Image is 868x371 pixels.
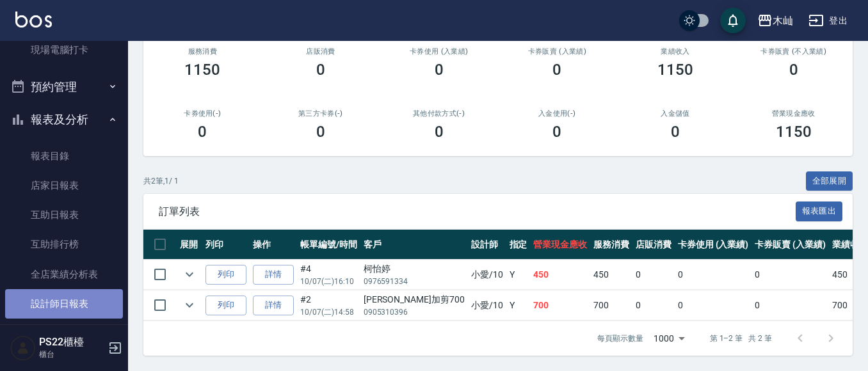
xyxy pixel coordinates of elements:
th: 展開 [177,230,202,260]
p: 共 2 筆, 1 / 1 [143,175,179,187]
td: 700 [590,290,632,320]
td: 小愛 /10 [468,260,506,290]
h2: 業績收入 [632,47,719,56]
button: expand row [180,296,199,315]
div: 木屾 [773,13,793,29]
h2: 卡券使用 (入業績) [395,47,483,56]
th: 列印 [202,230,250,260]
h2: 入金使用(-) [513,109,601,118]
button: 列印 [205,265,246,285]
button: 報表及分析 [5,103,123,136]
h3: 0 [198,123,207,141]
h2: 營業現金應收 [750,109,837,118]
p: 櫃台 [39,349,104,360]
td: 0 [751,260,829,290]
th: 服務消費 [590,230,632,260]
button: 全部展開 [806,171,853,191]
th: 帳單編號/時間 [297,230,360,260]
div: [PERSON_NAME]加剪700 [364,293,465,306]
p: 每頁顯示數量 [597,333,643,344]
td: 小愛 /10 [468,290,506,320]
th: 營業現金應收 [530,230,590,260]
a: 詳情 [253,296,294,315]
button: 木屾 [752,8,798,34]
a: 設計師業績分析表 [5,319,123,348]
td: 450 [530,260,590,290]
a: 詳情 [253,265,294,285]
h2: 第三方卡券(-) [277,109,365,118]
h3: 0 [671,123,680,141]
h3: 1150 [776,123,812,141]
span: 訂單列表 [159,205,796,218]
a: 店家日報表 [5,171,123,200]
a: 現場電腦打卡 [5,35,123,65]
a: 全店業績分析表 [5,260,123,289]
td: 0 [751,290,829,320]
h3: 0 [552,61,561,79]
p: 10/07 (二) 16:10 [300,276,357,287]
button: 預約管理 [5,70,123,104]
th: 設計師 [468,230,506,260]
a: 報表匯出 [796,205,843,217]
td: 0 [675,290,752,320]
h3: 0 [789,61,798,79]
a: 互助排行榜 [5,230,123,259]
h2: 店販消費 [277,47,365,56]
button: 登出 [803,9,853,33]
h2: 卡券使用(-) [159,109,246,118]
h3: 0 [552,123,561,141]
td: #2 [297,290,360,320]
th: 店販消費 [632,230,675,260]
div: 1000 [648,321,689,356]
h3: 0 [435,61,444,79]
th: 卡券使用 (入業績) [675,230,752,260]
p: 0976591334 [364,276,465,287]
th: 指定 [506,230,531,260]
td: Y [506,290,531,320]
button: expand row [180,265,199,284]
td: Y [506,260,531,290]
h3: 0 [435,123,444,141]
h5: PS22櫃檯 [39,336,104,349]
h3: 0 [316,123,325,141]
td: 450 [590,260,632,290]
img: Person [10,335,36,361]
h2: 其他付款方式(-) [395,109,483,118]
td: 700 [530,290,590,320]
a: 設計師日報表 [5,289,123,319]
a: 互助日報表 [5,200,123,230]
h2: 入金儲值 [632,109,719,118]
p: 第 1–2 筆 共 2 筆 [710,333,772,344]
td: #4 [297,260,360,290]
button: 報表匯出 [796,201,843,221]
td: 0 [632,290,675,320]
button: 列印 [205,296,246,315]
h3: 服務消費 [159,47,246,56]
h2: 卡券販賣 (不入業績) [750,47,837,56]
h3: 0 [316,61,325,79]
td: 0 [632,260,675,290]
h2: 卡券販賣 (入業績) [513,47,601,56]
h3: 1150 [657,61,693,79]
td: 0 [675,260,752,290]
button: save [720,8,746,33]
h3: 1150 [184,61,220,79]
th: 操作 [250,230,297,260]
p: 0905310396 [364,306,465,318]
img: Logo [15,12,52,28]
th: 卡券販賣 (入業績) [751,230,829,260]
p: 10/07 (二) 14:58 [300,306,357,318]
a: 報表目錄 [5,141,123,171]
div: 柯怡婷 [364,262,465,276]
th: 客戶 [360,230,468,260]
